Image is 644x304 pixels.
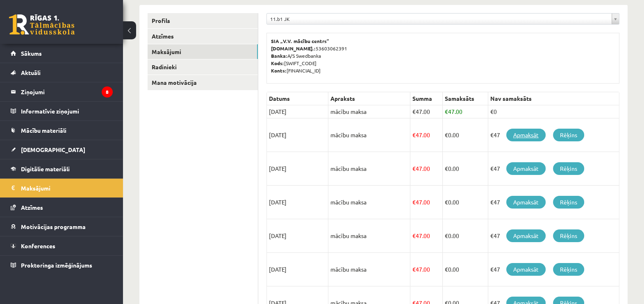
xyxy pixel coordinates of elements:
[21,223,86,230] span: Motivācijas programma
[553,196,584,209] a: Rēķins
[271,45,316,52] b: [DOMAIN_NAME].:
[271,67,287,74] b: Konts:
[442,92,488,105] th: Samaksāts
[11,121,113,140] a: Mācību materiāli
[328,253,410,286] td: mācību maksa
[271,60,284,66] b: Kods:
[11,159,113,178] a: Digitālie materiāli
[445,265,448,273] span: €
[442,219,488,253] td: 0.00
[11,236,113,255] a: Konferences
[271,52,287,59] b: Banka:
[267,118,328,152] td: [DATE]
[410,253,443,286] td: 47.00
[11,140,113,159] a: [DEMOGRAPHIC_DATA]
[328,186,410,219] td: mācību maksa
[21,179,113,197] legend: Maksājumi
[21,204,43,211] span: Atzīmes
[412,265,416,273] span: €
[11,44,113,63] a: Sākums
[445,232,448,239] span: €
[442,152,488,186] td: 0.00
[442,253,488,286] td: 0.00
[442,105,488,118] td: 47.00
[412,232,416,239] span: €
[553,263,584,276] a: Rēķins
[11,82,113,101] a: Ziņojumi8
[445,131,448,138] span: €
[412,108,416,115] span: €
[506,263,546,276] a: Apmaksāt
[148,29,258,44] a: Atzīmes
[488,118,619,152] td: €47
[442,118,488,152] td: 0.00
[410,92,443,105] th: Summa
[11,102,113,120] a: Informatīvie ziņojumi
[442,186,488,219] td: 0.00
[21,50,42,57] span: Sākums
[11,217,113,236] a: Motivācijas programma
[21,82,113,101] legend: Ziņojumi
[553,162,584,175] a: Rēķins
[410,186,443,219] td: 47.00
[267,186,328,219] td: [DATE]
[488,92,619,105] th: Nav samaksāts
[445,198,448,206] span: €
[267,219,328,253] td: [DATE]
[412,165,416,172] span: €
[21,146,85,153] span: [DEMOGRAPHIC_DATA]
[506,196,546,209] a: Apmaksāt
[21,102,113,120] legend: Informatīvie ziņojumi
[267,105,328,118] td: [DATE]
[267,14,619,24] a: 11.b1 JK
[328,118,410,152] td: mācību maksa
[488,186,619,219] td: €47
[267,152,328,186] td: [DATE]
[410,118,443,152] td: 47.00
[488,152,619,186] td: €47
[271,37,615,74] p: 53603062391 A/S Swedbanka [SWIFT_CODE] [FINANCIAL_ID]
[488,219,619,253] td: €47
[553,129,584,141] a: Rēķins
[553,229,584,242] a: Rēķins
[506,129,546,141] a: Apmaksāt
[148,44,258,59] a: Maksājumi
[506,229,546,242] a: Apmaksāt
[410,219,443,253] td: 47.00
[21,165,70,172] span: Digitālie materiāli
[11,198,113,217] a: Atzīmes
[410,105,443,118] td: 47.00
[102,86,113,98] i: 8
[21,69,41,76] span: Aktuāli
[9,14,75,35] a: Rīgas 1. Tālmācības vidusskola
[21,242,55,250] span: Konferences
[11,63,113,82] a: Aktuāli
[148,59,258,75] a: Radinieki
[21,261,92,269] span: Proktoringa izmēģinājums
[488,105,619,118] td: €0
[11,179,113,197] a: Maksājumi
[21,127,66,134] span: Mācību materiāli
[412,198,416,206] span: €
[267,253,328,286] td: [DATE]
[412,131,416,138] span: €
[267,92,328,105] th: Datums
[488,253,619,286] td: €47
[328,92,410,105] th: Apraksts
[328,105,410,118] td: mācību maksa
[271,38,330,44] b: SIA „V.V. mācību centrs”
[270,14,608,24] span: 11.b1 JK
[410,152,443,186] td: 47.00
[148,75,258,90] a: Mana motivācija
[11,256,113,275] a: Proktoringa izmēģinājums
[506,162,546,175] a: Apmaksāt
[445,165,448,172] span: €
[328,152,410,186] td: mācību maksa
[148,13,258,28] a: Profils
[445,108,448,115] span: €
[328,219,410,253] td: mācību maksa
